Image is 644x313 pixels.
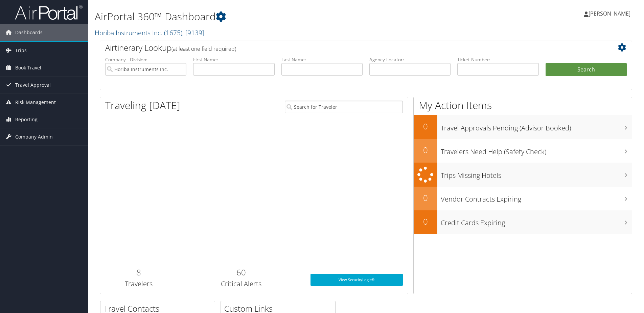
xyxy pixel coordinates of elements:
[441,167,632,180] h3: Trips Missing Hotels
[15,59,41,76] span: Book Travel
[171,45,236,53] span: (at least one field required)
[414,210,632,234] a: 0Credit Cards Expiring
[15,94,56,111] span: Risk Management
[182,28,204,37] span: , [ 9139 ]
[95,28,204,37] a: Horiba Instruments Inc.
[589,10,630,17] span: [PERSON_NAME]
[15,4,83,20] img: airportal-logo.png
[414,115,632,139] a: 0Travel Approvals Pending (Advisor Booked)
[441,144,632,156] h3: Travelers Need Help (Safety Check)
[182,279,300,289] h3: Critical Alerts
[285,101,403,113] input: Search for Traveler
[546,63,627,77] button: Search
[182,267,300,278] h2: 60
[414,187,632,210] a: 0Vendor Contracts Expiring
[15,42,27,59] span: Trips
[441,120,632,133] h3: Travel Approvals Pending (Advisor Booked)
[105,279,172,289] h3: Travelers
[457,56,538,63] label: Ticket Number:
[193,56,274,63] label: First Name:
[441,191,632,204] h3: Vendor Contracts Expiring
[15,111,38,128] span: Reporting
[15,77,51,93] span: Travel Approval
[281,56,363,63] label: Last Name:
[414,144,437,156] h2: 0
[441,215,632,228] h3: Credit Cards Expiring
[414,192,437,204] h2: 0
[15,128,53,145] span: Company Admin
[414,163,632,187] a: Trips Missing Hotels
[105,267,172,278] h2: 8
[584,3,637,24] a: [PERSON_NAME]
[414,121,437,132] h2: 0
[414,139,632,163] a: 0Travelers Need Help (Safety Check)
[414,98,632,112] h1: My Action Items
[105,98,180,112] h1: Traveling [DATE]
[95,9,456,24] h1: AirPortal 360™ Dashboard
[310,274,403,286] a: View SecurityLogic®
[369,56,451,63] label: Agency Locator:
[414,216,437,227] h2: 0
[164,28,182,37] span: ( 1675 )
[15,24,43,41] span: Dashboards
[105,42,582,54] h2: Airtinerary Lookup
[105,56,186,63] label: Company - Division:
